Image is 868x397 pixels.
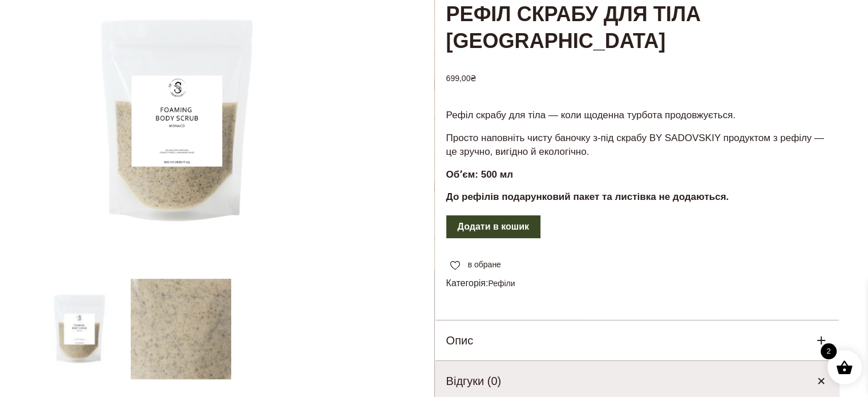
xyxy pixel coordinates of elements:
[446,259,505,271] a: в обране
[446,191,729,202] strong: До рефілів подарунковий пакет та листівка не додаються.
[446,169,514,180] strong: Обʼєм: 500 мл
[446,372,502,390] h5: Відгуки (0)
[446,74,477,83] bdi: 699,00
[446,276,829,290] span: Категорія:
[488,279,515,288] a: Рефіли
[450,261,460,270] img: unfavourite.svg
[470,74,477,83] span: ₴
[446,332,474,349] h5: Опис
[446,215,540,238] button: Додати в кошик
[821,343,837,359] span: 2
[446,131,829,159] p: Просто наповніть чисту баночку з-під скрабу BY SADOVSKIY продуктом з рефілу — це зручно, вигідно ...
[446,109,829,122] p: Рефіл скрабу для тіла — коли щоденна турбота продовжується.
[468,259,501,271] span: в обране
